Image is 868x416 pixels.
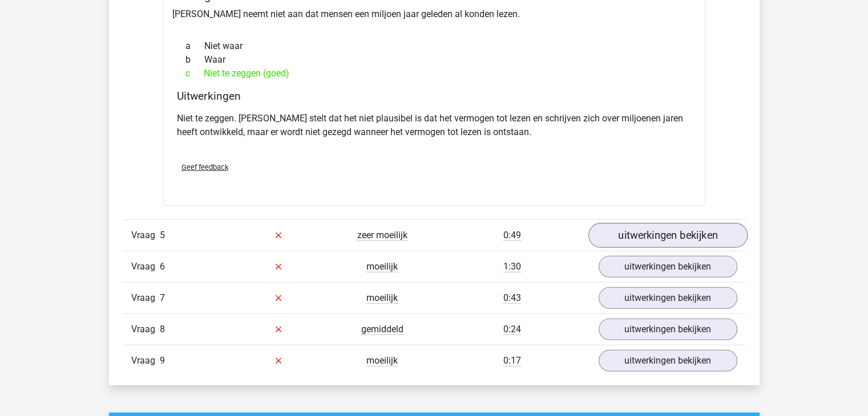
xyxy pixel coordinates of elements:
[131,354,160,368] span: Vraag
[177,89,692,103] h4: Uitwerkingen
[185,39,204,53] span: a
[503,230,521,241] span: 0:49
[177,112,692,139] p: Niet te zeggen. [PERSON_NAME] stelt dat het niet plausibel is dat het vermogen tot lezen en schri...
[177,53,692,67] div: Waar
[181,163,228,172] span: Geef feedback
[599,256,737,278] a: uitwerkingen bekijken
[503,355,521,366] span: 0:17
[366,261,398,272] span: moeilijk
[160,261,165,272] span: 6
[185,53,204,67] span: b
[131,229,160,242] span: Vraag
[357,230,407,241] span: zeer moeilijk
[599,319,737,340] a: uitwerkingen bekijken
[160,230,165,240] span: 5
[131,260,160,274] span: Vraag
[599,287,737,309] a: uitwerkingen bekijken
[160,355,165,366] span: 9
[131,291,160,305] span: Vraag
[366,355,398,366] span: moeilijk
[588,223,747,248] a: uitwerkingen bekijken
[366,292,398,304] span: moeilijk
[503,261,521,272] span: 1:30
[177,67,692,80] div: Niet te zeggen (goed)
[503,292,521,304] span: 0:43
[599,350,737,372] a: uitwerkingen bekijken
[160,292,165,303] span: 7
[160,324,165,335] span: 8
[361,324,403,335] span: gemiddeld
[503,324,521,335] span: 0:24
[185,67,204,80] span: c
[131,323,160,336] span: Vraag
[177,39,692,53] div: Niet waar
